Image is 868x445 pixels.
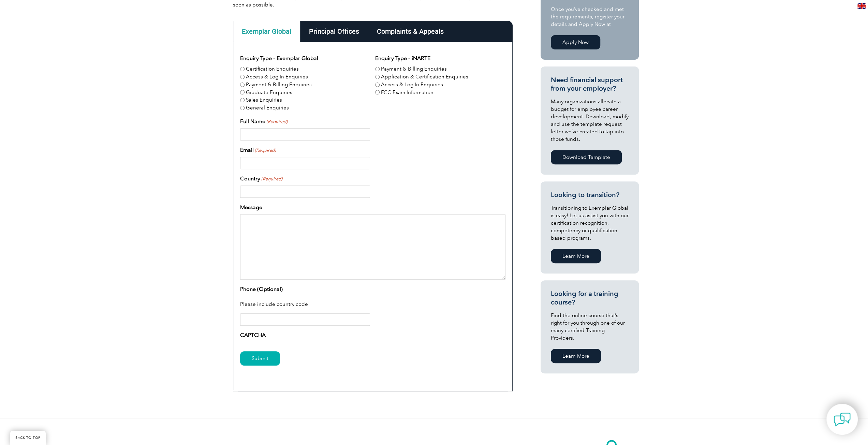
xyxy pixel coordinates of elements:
label: Country [240,175,282,183]
label: Payment & Billing Enquiries [246,81,312,89]
label: CAPTCHA [240,331,266,339]
label: General Enquiries [246,104,289,112]
div: Complaints & Appeals [368,21,453,42]
img: en [857,3,866,9]
label: Application & Certification Enquiries [381,73,468,81]
label: Phone (Optional) [240,285,283,293]
h3: Looking for a training course? [551,290,629,307]
a: Apply Now [551,35,600,49]
label: Payment & Billing Enquiries [381,65,447,73]
label: Sales Enquiries [246,96,282,104]
p: Transitioning to Exemplar Global is easy! Let us assist you with our certification recognition, c... [551,204,629,242]
div: Principal Offices [300,21,368,42]
div: Please include country code [240,296,505,314]
label: Full Name [240,117,288,125]
legend: Enquiry Type – Exemplar Global [240,54,318,62]
a: Download Template [551,150,622,164]
p: Find the online course that’s right for you through one of our many certified Training Providers. [551,312,629,342]
input: Submit [240,351,280,366]
label: FCC Exam Information [381,89,433,97]
a: Learn More [551,349,601,363]
a: BACK TO TOP [10,431,46,445]
img: contact-chat.png [834,411,851,428]
label: Email [240,146,276,154]
h3: Looking to transition? [551,191,629,199]
label: Access & Log In Enquiries [246,73,308,81]
div: Exemplar Global [233,21,300,42]
p: Once you’ve checked and met the requirements, register your details and Apply Now at [551,5,629,28]
label: Access & Log In Enquiries [381,81,443,89]
legend: Enquiry Type – iNARTE [375,54,430,62]
p: Many organizations allocate a budget for employee career development. Download, modify and use th... [551,98,629,143]
label: Certification Enquiries [246,65,299,73]
span: (Required) [254,147,276,154]
label: Graduate Enquiries [246,89,292,97]
a: Learn More [551,249,601,263]
label: Message [240,203,262,211]
h3: Need financial support from your employer? [551,76,629,93]
span: (Required) [261,176,282,182]
span: (Required) [266,118,288,125]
